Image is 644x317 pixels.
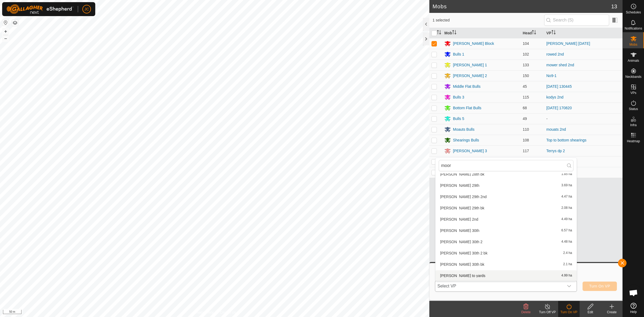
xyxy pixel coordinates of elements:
[453,84,481,89] div: Middle Flat Bulls
[561,206,572,210] span: 2.08 ha
[523,106,527,110] span: 68
[630,43,637,46] span: Mobs
[523,116,527,121] span: 49
[523,149,529,153] span: 117
[453,148,487,154] div: [PERSON_NAME] 3
[523,74,529,78] span: 150
[433,3,611,10] h2: Mobs
[627,140,640,143] span: Heatmap
[601,310,623,315] div: Create
[537,310,558,315] div: Turn Off VP
[546,84,572,89] a: [DATE] 130445
[630,310,637,314] span: Help
[440,229,479,232] span: [PERSON_NAME] 30th
[561,217,572,221] span: 4.49 ha
[630,91,636,94] span: VPs
[544,113,623,124] td: -
[523,63,529,67] span: 133
[561,172,572,176] span: 1.85 ha
[193,310,214,315] a: Privacy Policy
[611,2,617,10] span: 13
[546,41,590,46] a: [PERSON_NAME] [DATE]
[625,75,641,78] span: Neckbands
[561,240,572,244] span: 4.48 ha
[523,95,529,99] span: 115
[436,248,577,258] li: moores 30th 2 bk
[453,41,494,46] div: [PERSON_NAME] Block
[630,123,636,127] span: Infra
[2,28,9,35] button: +
[546,95,563,99] a: kodys 2nd
[561,229,572,232] span: 6.57 ha
[452,31,456,35] p-sorticon: Activate to sort
[546,63,574,67] a: mower shed 2nd
[453,94,464,100] div: Bulls 3
[436,270,577,281] li: Moores to yards
[561,274,572,278] span: 4.99 ha
[12,20,18,26] button: Map Layers
[551,31,556,35] p-sorticon: Activate to sort
[546,138,586,142] a: Top to bottom shearings
[439,160,573,171] input: Search
[628,59,639,62] span: Animals
[453,105,481,111] div: Bottom Flat Bulls
[561,195,572,199] span: 4.47 ha
[435,281,564,292] span: Select VP
[440,251,488,255] span: [PERSON_NAME] 30th 2 bk
[436,236,577,247] li: moores 30th 2
[546,127,566,132] a: mouats 2nd
[563,251,572,255] span: 2.4 ha
[436,214,577,225] li: moores 2nd
[546,106,572,110] a: [DATE] 170820
[521,28,544,38] th: Head
[436,259,577,270] li: moores 30th bk
[453,52,464,57] div: Bulls 1
[625,285,642,301] div: Open chat
[629,107,638,111] span: Status
[589,284,610,288] span: Turn On VP
[563,263,572,266] span: 2.1 ha
[453,137,479,143] div: Shearings Bulls
[440,240,482,244] span: [PERSON_NAME] 30th 2
[453,127,474,132] div: Moauts Bulls
[440,195,487,199] span: [PERSON_NAME] 29th 2nd
[546,74,557,78] a: No9-1
[2,19,9,26] button: Reset Map
[440,172,484,176] span: [PERSON_NAME] 28th bk
[453,62,487,68] div: [PERSON_NAME] 1
[440,263,484,266] span: [PERSON_NAME] 30th bk
[2,35,9,42] button: –
[544,28,623,38] th: VP
[436,169,577,180] li: moores 28th bk
[626,11,641,14] span: Schedules
[544,14,609,26] input: Search (S)
[523,127,529,132] span: 110
[440,217,478,221] span: [PERSON_NAME] 2nd
[523,52,529,56] span: 102
[436,225,577,236] li: moores 30th
[523,41,529,46] span: 104
[440,184,479,187] span: [PERSON_NAME] 29th
[523,84,527,89] span: 45
[440,274,485,278] span: [PERSON_NAME] to yards
[561,184,572,187] span: 3.69 ha
[220,310,236,315] a: Contact Us
[564,281,575,292] div: dropdown trigger
[436,180,577,191] li: moores 29th
[546,149,565,153] a: Terrys dp 2
[453,116,464,122] div: Bulls 5
[558,310,580,315] div: Turn On VP
[436,191,577,202] li: moores 29th 2nd
[453,73,487,79] div: [PERSON_NAME] 2
[583,282,617,291] button: Turn On VP
[442,28,521,38] th: Mob
[6,4,74,14] img: Gallagher Logo
[521,310,531,314] span: Delete
[523,138,529,142] span: 108
[625,27,642,30] span: Notifications
[623,301,644,316] a: Help
[436,203,577,213] li: moores 29th bk
[437,31,441,35] p-sorticon: Activate to sort
[84,6,89,12] span: JC
[532,31,536,35] p-sorticon: Activate to sort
